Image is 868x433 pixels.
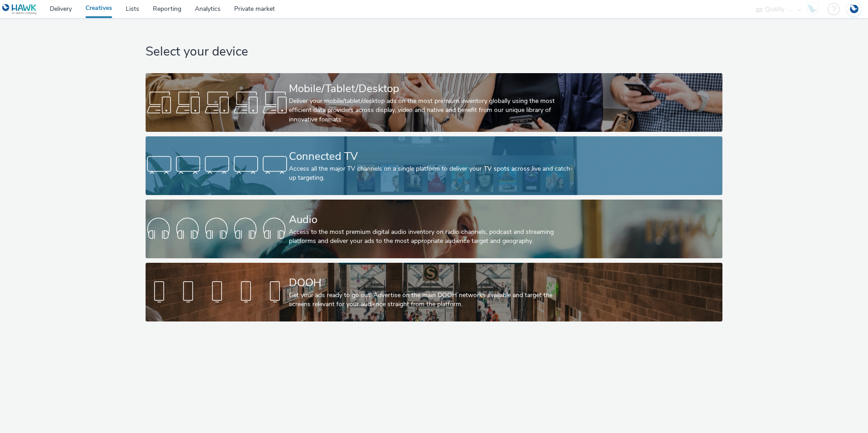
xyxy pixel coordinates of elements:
img: undefined Logo [2,4,37,15]
h1: Select your device [146,43,722,61]
div: Access all the major TV channels on a single platform to deliver your TV spots across live and ca... [289,164,576,183]
a: Hawk Academy [806,2,823,16]
div: Connected TV [289,149,576,164]
a: DOOHGet your ads ready to go out! Advertise on the main DOOH networks available and target the sc... [146,263,722,321]
img: Account DE [847,2,861,17]
div: DOOH [289,275,576,291]
div: Access to the most premium digital audio inventory on radio channels, podcast and streaming platf... [289,228,576,246]
div: Deliver your mobile/tablet/desktop ads on the most premium inventory globally using the most effi... [289,97,576,124]
div: Get your ads ready to go out! Advertise on the main DOOH networks available and target the screen... [289,291,576,309]
div: Audio [289,212,576,228]
a: Connected TVAccess all the major TV channels on a single platform to deliver your TV spots across... [146,136,722,195]
a: Mobile/Tablet/DesktopDeliver your mobile/tablet/desktop ads on the most premium inventory globall... [146,73,722,132]
div: Mobile/Tablet/Desktop [289,81,576,97]
img: Hawk Academy [806,2,819,16]
a: AudioAccess to the most premium digital audio inventory on radio channels, podcast and streaming ... [146,200,722,258]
